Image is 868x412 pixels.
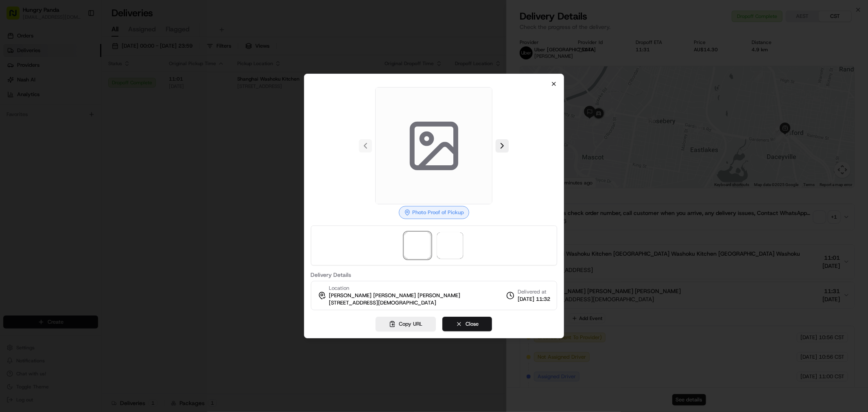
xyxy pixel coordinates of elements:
[329,292,461,299] span: [PERSON_NAME] [PERSON_NAME] [PERSON_NAME]
[376,317,436,331] button: Copy URL
[81,45,98,51] span: Pylon
[329,285,350,292] span: Location
[518,296,550,303] span: [DATE] 11:32
[57,44,98,51] a: Powered byPylon
[399,206,469,219] div: Photo Proof of Pickup
[311,272,558,278] label: Delivery Details
[518,288,550,296] span: Delivered at
[329,299,437,307] span: [STREET_ADDRESS][DEMOGRAPHIC_DATA]
[442,317,492,331] button: Close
